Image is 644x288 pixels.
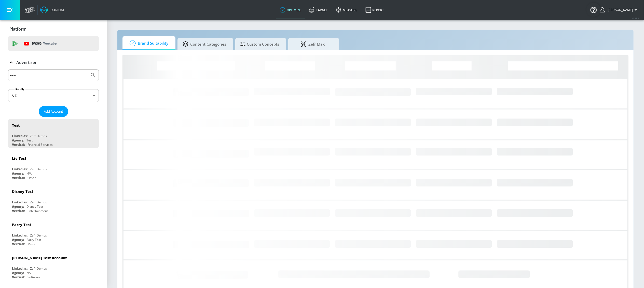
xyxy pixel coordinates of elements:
[12,200,28,204] div: Linked as:
[12,222,31,227] div: Parry Test
[49,8,64,12] div: Atrium
[30,266,47,271] div: Zefr Demos
[30,200,47,204] div: Zefr Demos
[183,38,226,50] span: Content Categories
[30,134,47,138] div: Zefr Demos
[12,275,25,279] div: Vertical:
[28,209,48,213] div: Entertainment
[28,142,53,147] div: Financial Services
[12,142,25,147] div: Vertical:
[8,22,99,36] div: Platform
[8,152,99,181] div: Liv TestLinked as:Zefr DemosAgency:N/AVertical:Other
[12,134,28,138] div: Linked as:
[8,119,99,148] div: TestLinked as:Zefr DemosAgency:TestVertical:Financial Services
[16,60,37,65] p: Advertiser
[12,271,24,275] div: Agency:
[28,242,36,246] div: Music
[87,70,99,81] button: Submit Search
[12,123,20,128] div: Test
[606,8,633,12] span: login as: lindsay.benharris@zefr.com
[12,238,24,242] div: Agency:
[12,209,25,213] div: Vertical:
[44,109,63,114] span: Add Account
[12,176,25,180] div: Vertical:
[26,238,41,242] div: Parry Test
[12,242,25,246] div: Vertical:
[26,204,43,209] div: Disney Test
[8,218,99,247] div: Parry TestLinked as:Zefr DemosAgency:Parry TestVertical:Music
[40,6,64,14] a: Atrium
[26,171,32,176] div: N/A
[10,72,87,78] input: Search by name
[8,36,99,51] div: DV360: Youtube
[26,138,33,142] div: Test
[12,138,24,142] div: Agency:
[12,204,24,209] div: Agency:
[30,167,47,171] div: Zefr Demos
[39,106,68,117] button: Add Account
[12,171,24,176] div: Agency:
[12,167,28,171] div: Linked as:
[12,233,28,238] div: Linked as:
[8,89,99,102] div: A-Z
[293,38,332,50] span: Zefr Max
[8,185,99,214] div: Disney TestLinked as:Zefr DemosAgency:Disney TestVertical:Entertainment
[12,255,67,260] div: [PERSON_NAME] Test Account
[8,55,99,70] div: Advertiser
[30,233,47,238] div: Zefr Demos
[8,252,99,281] div: [PERSON_NAME] Test AccountLinked as:Zefr DemosAgency:NAVertical:Software
[12,189,33,194] div: Disney Test
[15,87,25,91] label: Sort By
[600,7,639,13] button: [PERSON_NAME]
[28,176,36,180] div: Other
[43,41,57,46] p: Youtube
[276,1,305,19] a: optimize
[32,41,57,46] p: DV360:
[28,275,40,279] div: Software
[12,266,28,271] div: Linked as:
[128,37,168,49] span: Brand Suitability
[361,1,388,19] a: Report
[586,3,601,17] button: Open Resource Center
[12,156,26,161] div: Liv Test
[332,1,361,19] a: measure
[305,1,332,19] a: Target
[9,26,26,32] p: Platform
[240,38,279,50] span: Custom Concepts
[632,17,639,20] span: v 4.32.0
[26,271,31,275] div: NA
